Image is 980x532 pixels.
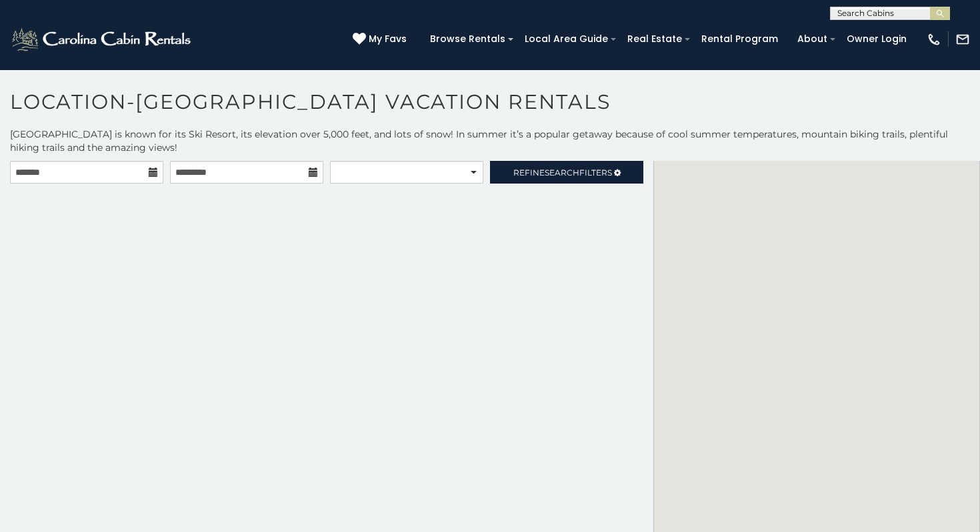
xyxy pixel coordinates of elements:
a: Browse Rentals [423,29,512,49]
span: Refine Filters [513,168,612,178]
span: My Favs [369,32,407,46]
a: RefineSearchFilters [490,161,643,184]
a: About [791,29,834,49]
img: phone-regular-white.png [927,32,941,47]
img: mail-regular-white.png [955,32,970,47]
a: Owner Login [840,29,913,49]
a: Rental Program [695,29,785,49]
span: Search [545,168,579,178]
a: Real Estate [621,29,689,49]
a: My Favs [353,32,410,47]
img: White-1-2.png [10,26,195,53]
a: Local Area Guide [518,29,615,49]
